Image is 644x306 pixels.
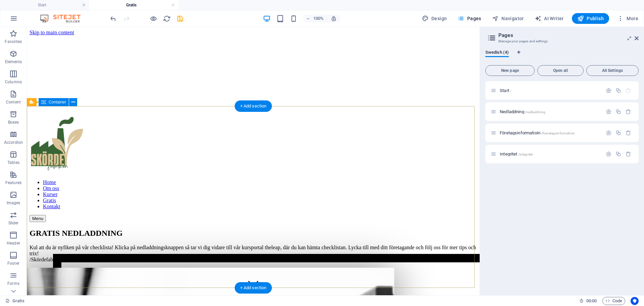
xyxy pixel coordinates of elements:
div: Duplicate [615,151,621,157]
span: Click to open page [500,109,545,114]
span: Start [500,88,511,93]
div: Settings [606,151,611,157]
span: Container [49,100,66,104]
button: Publish [572,13,609,24]
span: /foeretagsinformatioin [541,131,575,135]
button: Design [419,13,450,24]
button: Code [602,297,625,305]
a: Skip to main content [3,3,47,8]
div: Duplicate [615,130,621,136]
p: Images [7,200,20,206]
span: Integritet [500,151,533,157]
span: New page [488,69,532,73]
span: Swedish (4) [485,48,509,58]
p: Features [5,180,21,185]
div: Start/ [498,88,602,93]
span: More [617,15,638,22]
button: All Settings [586,65,639,76]
span: : [591,298,592,303]
div: Integritet/integritet [498,152,602,156]
span: 00 00 [586,297,597,305]
p: Elements [5,59,22,64]
div: Duplicate [615,88,621,93]
p: Content [6,99,21,105]
p: Header [7,241,20,246]
button: 100% [303,14,327,23]
a: Click to cancel selection. Double-click to open Pages [5,297,24,305]
button: undo [109,14,117,23]
button: AI Writer [532,13,567,24]
div: Design (Ctrl+Alt+Y) [419,13,450,24]
span: Publish [577,15,604,22]
p: Tables [7,160,19,165]
div: Nedladdning/nedladdning [498,110,602,114]
h6: 100% [313,14,324,23]
h6: Session time [579,297,597,305]
i: Reload page [163,15,171,23]
p: Columns [5,79,22,85]
span: AI Writer [535,15,564,22]
div: Settings [606,88,611,93]
div: Language Tabs [485,50,639,62]
div: + Add section [235,100,272,112]
div: The startpage cannot be deleted [626,88,631,93]
div: Företagsinformatioin/foeretagsinformatioin [498,131,602,135]
p: Boxes [8,120,19,125]
button: Navigator [489,13,527,24]
p: Accordion [4,140,23,145]
div: Remove [626,151,631,157]
span: Code [605,297,622,305]
span: Open all [540,69,581,73]
p: Slider [8,220,19,226]
h4: Gratis [89,1,178,9]
h2: Pages [498,32,639,38]
button: reload [163,14,171,23]
button: Click here to leave preview mode and continue editing [149,14,157,23]
span: All Settings [589,69,636,73]
span: Design [422,15,447,22]
span: /nedladdning [525,110,546,114]
button: More [614,13,641,24]
button: save [176,14,184,23]
div: Remove [626,130,631,136]
i: Save (Ctrl+S) [176,15,184,23]
div: + Add section [235,282,272,294]
p: Forms [7,281,19,286]
p: Favorites [5,39,22,44]
button: New page [485,65,535,76]
div: Settings [606,130,611,136]
button: Pages [455,13,484,24]
p: Footer [7,261,19,266]
span: Företagsinformatioin [500,130,575,135]
i: On resize automatically adjust zoom level to fit chosen device. [331,15,337,21]
h3: Manage your pages and settings [498,38,625,44]
i: Undo: Delete elements (Ctrl+Z) [109,15,117,23]
button: Open all [537,65,584,76]
button: Usercentrics [631,297,639,305]
span: / [510,89,511,93]
span: Pages [458,15,481,22]
span: /integritet [518,152,533,156]
img: Editor Logo [39,14,89,23]
span: Navigator [492,15,524,22]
